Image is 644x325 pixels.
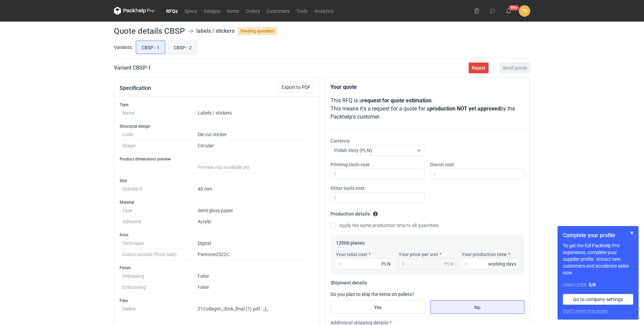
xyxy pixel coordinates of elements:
[122,271,198,282] dt: Debossing
[120,102,314,107] h3: Type
[563,231,633,240] h1: Complete your profile
[198,271,311,282] dd: False
[120,265,314,271] h3: Finish
[293,7,311,15] a: Tools
[120,232,314,238] h3: Print
[200,7,224,15] a: Designs
[381,260,391,267] div: PLN
[238,27,277,35] span: Pending quotation
[122,129,198,140] dt: Code
[444,260,453,267] div: PLN
[114,44,133,51] label: Variants:
[122,216,198,227] dt: Adhesive
[519,5,530,17] div: Tim Bastl
[563,307,608,314] button: Don’t show this again
[120,156,314,162] h3: Product dimensions preview
[430,169,524,179] input: 0
[168,41,197,54] label: CBSP - 2
[122,282,198,293] dt: Embossing
[462,258,519,269] input: 0
[281,85,311,90] span: Export to PDF
[330,137,350,144] label: Currency
[519,5,530,17] button: TB
[330,185,365,192] label: Other tools cost
[136,41,165,54] label: CBSP - 1
[198,306,311,312] p: 21Collagen_Stick_final (1).pdf
[429,105,500,112] strong: production NOT yet approved
[198,216,311,227] dd: Acrylic
[224,7,242,15] a: Items
[469,62,489,73] button: Reject
[628,229,636,237] button: Skip for now
[196,27,234,35] div: labels / stickers
[198,238,311,249] dd: Digital
[198,165,251,170] span: Preview not available yet.
[472,66,486,70] span: Reject
[330,208,378,217] legend: Production details
[120,80,151,96] button: Specification
[430,161,454,168] label: Diecut cost
[334,148,372,153] span: Polish złoty (PLN)
[122,107,198,119] dt: Name
[198,205,311,216] dd: Semi gloss paper
[330,84,357,90] strong: Your quote
[563,294,633,305] a: Go to company settings
[563,242,633,276] p: To get the full Packhelp Pro experience, complete your supplier profile. Attract new customers an...
[122,249,198,260] dt: Colors outside (front side)
[120,178,314,183] h3: Size
[488,260,516,267] div: working days
[330,277,367,285] legend: Shipment details
[122,238,198,249] dt: Technique
[120,200,314,205] h3: Material
[278,82,314,93] button: Export to PDF
[122,183,198,195] dt: Standard
[563,281,633,289] div: Completed:
[120,124,314,129] h3: Structural design
[462,251,507,258] label: Your production time
[122,140,198,151] dt: Shape
[122,205,198,216] dt: Type
[589,282,596,287] strong: 5 / 8
[120,298,314,303] h3: Files
[198,107,311,119] dd: Labels / stickers
[122,303,198,317] dt: Dieline
[430,300,524,314] label: No
[330,97,524,121] p: This RFQ is a . This means it's a request for a quote for a by the Packhelp's customer.
[263,7,293,15] a: Customers
[114,64,151,72] h2: Variant CBSP - 1
[330,300,425,314] label: Yes
[336,258,393,269] input: 0
[198,183,311,195] dd: 40 mm
[330,222,439,229] label: Apply the same production time to all quantities
[336,237,365,246] legend: 12000 pieces
[114,7,154,15] svg: Packhelp Pro
[198,249,311,260] dd: Pantone2322C
[198,129,311,140] dd: Die cut sticker
[198,282,311,293] dd: False
[330,161,370,168] label: Printing tools cost
[399,251,438,258] label: Your price per unit
[362,97,431,104] strong: request for quote estimation
[330,292,414,297] label: Do you plan to ship the items on pallets?
[181,7,200,15] a: Specs
[311,7,337,15] a: Analytics
[198,140,311,151] dd: Circular
[503,5,514,16] button: 99+
[330,169,425,179] input: 0
[503,66,527,70] span: Send quote
[336,251,367,258] label: Your total cost
[242,7,263,15] a: Orders
[114,27,185,35] h1: Quote details CBSP
[330,192,425,203] input: 0
[500,62,530,73] button: Send quote
[163,7,181,15] a: RFQs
